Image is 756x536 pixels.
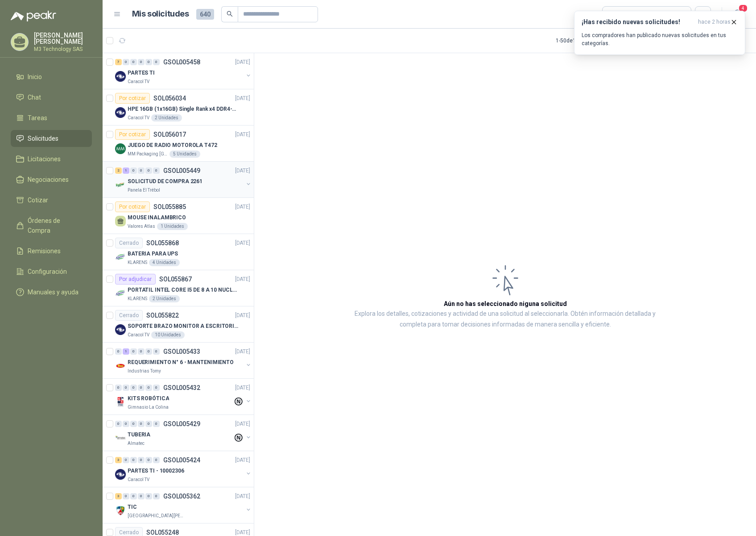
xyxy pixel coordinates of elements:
[123,385,129,391] div: 0
[163,348,200,355] p: GSOL005433
[128,177,202,186] p: SOLICITUD DE COMPRA 2261
[103,126,254,162] a: Por cotizarSOL056017[DATE] Company LogoJUEGO DE RADIO MOTOROLA T472MM Packaging [GEOGRAPHIC_DATA]...
[444,299,567,309] h3: Aún no has seleccionado niguna solicitud
[153,204,186,210] p: SOL055885
[151,114,182,121] div: 2 Unidades
[130,493,137,499] div: 0
[128,503,137,511] p: TIC
[128,250,178,258] p: BATERIA PARA UPS
[123,348,129,355] div: 1
[115,382,252,411] a: 0 0 0 0 0 0 GSOL005432[DATE] Company LogoKITS ROBÓTICAGimnasio La Colina
[11,68,92,85] a: Inicio
[128,214,186,222] p: MOUSE INALAMBRICO
[115,324,126,335] img: Company Logo
[115,288,126,299] img: Company Logo
[28,154,61,164] span: Licitaciones
[153,348,160,355] div: 0
[11,151,92,167] a: Licitaciones
[145,385,152,391] div: 0
[103,198,254,234] a: Por cotizarSOL055885[DATE] MOUSE INALAMBRICOValores Atlas1 Unidades
[132,8,189,21] h1: Mis solicitudes
[235,239,250,247] p: [DATE]
[115,360,126,371] img: Company Logo
[115,348,122,355] div: 0
[28,72,42,82] span: Inicio
[115,385,122,391] div: 0
[130,348,137,355] div: 0
[34,46,92,52] p: M3 Technology SAS
[128,69,155,77] p: PARTES TI
[151,331,185,339] div: 10 Unidades
[163,59,200,65] p: GSOL005458
[153,421,160,427] div: 0
[235,420,250,428] p: [DATE]
[138,59,145,65] div: 0
[115,346,252,375] a: 0 1 0 0 0 0 GSOL005433[DATE] Company LogoREQUERIMIENTO N° 6 - MANTENIMIENTOIndustrias Tomy
[145,421,152,427] div: 0
[123,493,129,499] div: 0
[128,295,147,302] p: KLARENS
[163,493,200,499] p: GSOL005362
[115,505,126,516] img: Company Logo
[146,312,179,318] p: SOL055822
[128,404,169,411] p: Gimnasio La Colina
[34,32,92,45] p: [PERSON_NAME] [PERSON_NAME]
[103,234,254,270] a: CerradoSOL055868[DATE] Company LogoBATERIA PARA UPSKLARENS4 Unidades
[145,457,152,463] div: 0
[11,263,92,280] a: Configuración
[115,397,126,407] img: Company Logo
[153,457,160,463] div: 0
[163,385,200,391] p: GSOL005432
[138,457,145,463] div: 0
[159,276,192,282] p: SOL055867
[130,167,137,174] div: 0
[28,287,78,297] span: Manuales y ayuda
[153,131,186,138] p: SOL056017
[115,107,126,118] img: Company Logo
[130,457,137,463] div: 0
[128,187,160,194] p: Panela El Trébol
[128,358,234,367] p: REQUERIMIENTO N° 6 - MANTENIMIENTO
[128,223,155,230] p: Valores Atlas
[146,240,179,246] p: SOL055868
[149,259,180,266] div: 4 Unidades
[123,167,129,174] div: 1
[128,467,184,475] p: PARTES TI - 10002306
[128,78,149,85] p: Caracol TV
[115,457,122,463] div: 3
[115,93,150,104] div: Por cotizar
[128,259,147,266] p: KLARENS
[115,238,143,248] div: Cerrado
[138,167,145,174] div: 0
[153,167,160,174] div: 0
[227,11,233,17] span: search
[115,493,122,499] div: 3
[128,431,150,439] p: TUBERIA
[235,130,250,139] p: [DATE]
[28,216,83,235] span: Órdenes de Compra
[11,109,92,126] a: Tareas
[11,243,92,260] a: Remisiones
[582,18,694,26] h3: ¡Has recibido nuevas solicitudes!
[153,59,160,65] div: 0
[115,433,126,444] img: Company Logo
[28,267,67,276] span: Configuración
[145,348,152,355] div: 0
[123,59,129,65] div: 0
[123,457,129,463] div: 0
[28,246,61,256] span: Remisiones
[138,421,145,427] div: 0
[130,385,137,391] div: 0
[163,421,200,427] p: GSOL005429
[235,456,250,465] p: [DATE]
[11,212,92,239] a: Órdenes de Compra
[28,92,41,102] span: Chat
[115,71,126,82] img: Company Logo
[115,274,156,285] div: Por adjudicar
[28,175,69,184] span: Negociaciones
[11,192,92,209] a: Cotizar
[163,167,200,174] p: GSOL005449
[138,348,145,355] div: 0
[115,143,126,154] img: Company Logo
[163,457,200,463] p: GSOL005424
